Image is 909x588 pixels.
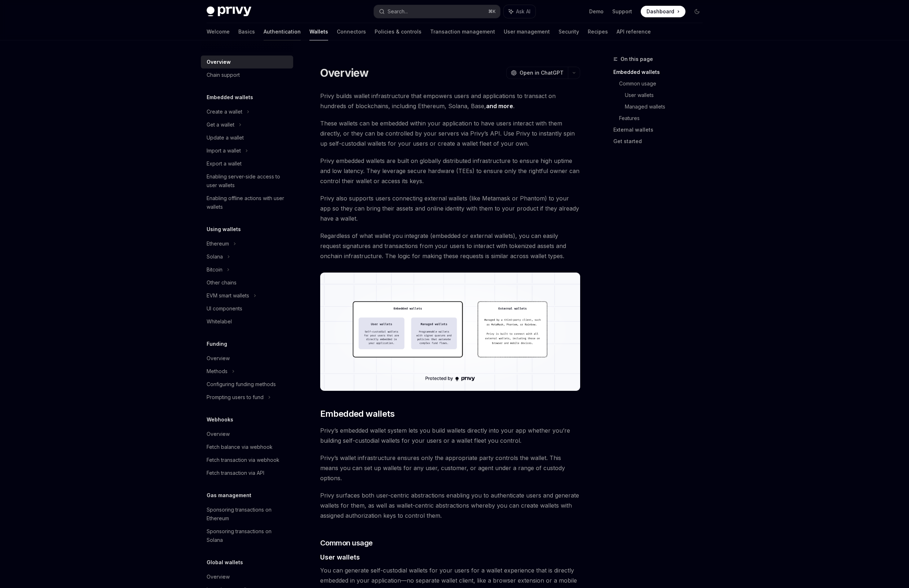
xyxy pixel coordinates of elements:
[201,131,293,144] a: Update a wallet
[504,5,535,18] button: Ask AI
[201,302,293,315] a: UI components
[207,380,276,389] div: Configuring funding methods
[207,133,244,142] div: Update a wallet
[691,6,703,17] button: Toggle dark mode
[201,570,293,583] a: Overview
[320,425,580,446] span: Privy’s embedded wallet system lets you build wallets directly into your app whether you’re build...
[207,71,240,79] div: Chain support
[486,102,513,110] a: and more
[207,456,279,464] div: Fetch transaction via webhook
[516,8,530,15] span: Ask AI
[375,23,422,40] a: Policies & controls
[207,265,222,274] div: Bitcoin
[201,315,293,328] a: Whitelabel
[201,378,293,391] a: Configuring funding methods
[320,552,360,562] span: User wallets
[625,101,709,112] a: Managed wallets
[320,273,580,391] img: images/walletoverview.png
[238,23,255,40] a: Basics
[201,157,293,170] a: Export a wallet
[201,56,293,68] a: Overview
[320,453,580,483] span: Privy’s wallet infrastructure ensures only the appropriate party controls the wallet. This means ...
[207,6,251,17] img: dark logo
[207,225,241,234] h5: Using wallets
[207,558,243,567] h5: Global wallets
[207,291,249,300] div: EVM smart wallets
[430,23,495,40] a: Transaction management
[207,491,251,500] h5: Gas management
[506,67,568,79] button: Open in ChatGPT
[207,317,232,326] div: Whitelabel
[201,192,293,213] a: Enabling offline actions with user wallets
[207,120,234,129] div: Get a wallet
[264,23,301,40] a: Authentication
[588,23,608,40] a: Recipes
[207,252,223,261] div: Solana
[201,441,293,454] a: Fetch balance via webhook
[320,156,580,186] span: Privy embedded wallets are built on globally distributed infrastructure to ensure high uptime and...
[207,194,289,211] div: Enabling offline actions with user wallets
[612,8,632,15] a: Support
[320,408,394,420] span: Embedded wallets
[201,467,293,479] a: Fetch transaction via API
[201,428,293,441] a: Overview
[207,146,241,155] div: Import a wallet
[309,23,328,40] a: Wallets
[207,159,242,168] div: Export a wallet
[589,8,604,15] a: Demo
[621,55,653,63] span: On this page
[625,89,709,101] a: User wallets
[320,91,580,111] span: Privy builds wallet infrastructure that empowers users and applications to transact on hundreds o...
[201,525,293,547] a: Sponsoring transactions on Solana
[320,193,580,224] span: Privy also supports users connecting external wallets (like Metamask or Phantom) to your app so t...
[201,276,293,289] a: Other chains
[619,112,709,124] a: Features
[207,469,264,477] div: Fetch transaction via API
[201,454,293,467] a: Fetch transaction via webhook
[207,430,230,438] div: Overview
[613,136,709,147] a: Get started
[207,393,264,402] div: Prompting users to fund
[201,352,293,365] a: Overview
[641,6,685,17] a: Dashboard
[207,527,289,544] div: Sponsoring transactions on Solana
[201,68,293,81] a: Chain support
[207,239,229,248] div: Ethereum
[320,231,580,261] span: Regardless of what wallet you integrate (embedded or external wallets), you can easily request si...
[201,170,293,192] a: Enabling server-side access to user wallets
[613,124,709,136] a: External wallets
[207,340,227,348] h5: Funding
[207,107,242,116] div: Create a wallet
[617,23,651,40] a: API reference
[488,9,496,14] span: ⌘ K
[374,5,500,18] button: Search...⌘K
[207,354,230,363] div: Overview
[207,58,231,66] div: Overview
[520,69,564,76] span: Open in ChatGPT
[207,443,273,451] div: Fetch balance via webhook
[207,505,289,523] div: Sponsoring transactions on Ethereum
[619,78,709,89] a: Common usage
[647,8,674,15] span: Dashboard
[207,93,253,102] h5: Embedded wallets
[320,538,373,548] span: Common usage
[320,490,580,521] span: Privy surfaces both user-centric abstractions enabling you to authenticate users and generate wal...
[320,118,580,149] span: These wallets can be embedded within your application to have users interact with them directly, ...
[207,304,242,313] div: UI components
[207,172,289,190] div: Enabling server-side access to user wallets
[613,66,709,78] a: Embedded wallets
[337,23,366,40] a: Connectors
[207,278,237,287] div: Other chains
[207,572,230,581] div: Overview
[207,415,233,424] h5: Webhooks
[320,66,369,79] h1: Overview
[559,23,579,40] a: Security
[207,23,230,40] a: Welcome
[207,367,228,376] div: Methods
[504,23,550,40] a: User management
[201,503,293,525] a: Sponsoring transactions on Ethereum
[388,7,408,16] div: Search...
